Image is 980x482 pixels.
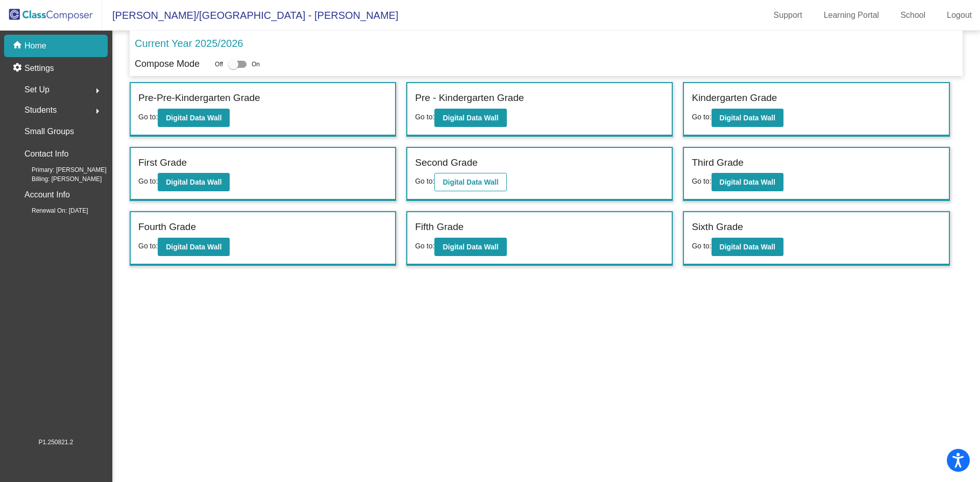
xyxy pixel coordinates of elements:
b: Digital Data Wall [443,178,498,186]
b: Digital Data Wall [166,178,222,186]
span: Go to: [415,242,434,250]
span: [PERSON_NAME]/[GEOGRAPHIC_DATA] - [PERSON_NAME] [102,7,398,23]
b: Digital Data Wall [166,243,222,251]
p: Account Info [24,188,70,202]
p: Contact Info [24,147,68,161]
label: Kindergarten Grade [692,91,777,106]
b: Digital Data Wall [443,114,498,122]
label: Sixth Grade [692,220,743,235]
mat-icon: settings [12,62,24,74]
p: Small Groups [24,124,74,139]
span: Go to: [415,113,434,121]
mat-icon: arrow_right [91,85,104,97]
span: Students [24,103,57,117]
p: Settings [24,62,54,74]
button: Digital Data Wall [158,238,230,256]
a: Logout [939,7,980,23]
button: Digital Data Wall [712,238,783,256]
a: Support [766,7,811,23]
a: Learning Portal [816,7,888,23]
b: Digital Data Wall [720,243,775,251]
button: Digital Data Wall [712,173,783,191]
span: Off [215,60,223,69]
label: Fourth Grade [138,220,196,235]
b: Digital Data Wall [720,178,775,186]
span: Go to: [138,242,158,250]
span: Go to: [138,113,158,121]
span: Go to: [692,242,711,250]
span: Billing: [PERSON_NAME] [15,174,102,184]
span: Primary: [PERSON_NAME] [15,165,107,174]
button: Digital Data Wall [434,238,506,256]
span: On [252,60,260,69]
button: Digital Data Wall [434,173,506,191]
b: Digital Data Wall [443,243,498,251]
span: Set Up [24,83,50,97]
label: Fifth Grade [415,220,463,235]
p: Current Year 2025/2026 [135,36,243,51]
label: First Grade [138,156,187,170]
p: Compose Mode [135,57,200,71]
span: Go to: [692,113,711,121]
span: Renewal On: [DATE] [15,206,88,215]
button: Digital Data Wall [158,173,230,191]
span: Go to: [415,177,434,185]
button: Digital Data Wall [158,109,230,127]
mat-icon: arrow_right [91,105,104,117]
label: Third Grade [692,156,743,170]
span: Go to: [138,177,158,185]
span: Go to: [692,177,711,185]
button: Digital Data Wall [434,109,506,127]
b: Digital Data Wall [720,114,775,122]
p: Home [24,40,46,52]
label: Pre - Kindergarten Grade [415,91,524,106]
mat-icon: home [12,40,24,52]
button: Digital Data Wall [712,109,783,127]
label: Pre-Pre-Kindergarten Grade [138,91,260,106]
b: Digital Data Wall [166,114,222,122]
label: Second Grade [415,156,478,170]
a: School [892,7,934,23]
